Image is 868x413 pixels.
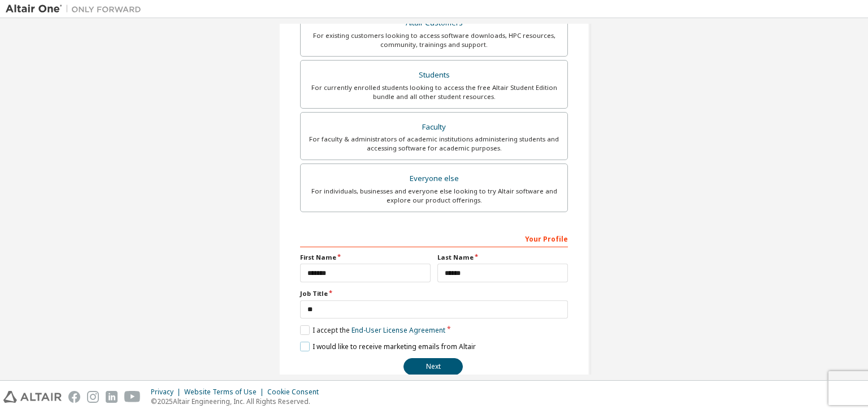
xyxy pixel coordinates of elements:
[68,391,80,403] img: facebook.svg
[307,119,561,135] div: Faculty
[437,253,568,262] label: Last Name
[300,342,476,351] label: I would like to receive marketing emails from Altair
[307,187,561,205] div: For individuals, businesses and everyone else looking to try Altair software and explore our prod...
[307,67,561,83] div: Students
[300,229,568,247] div: Your Profile
[307,83,561,101] div: For currently enrolled students looking to access the free Altair Student Edition bundle and all ...
[307,31,561,49] div: For existing customers looking to access software downloads, HPC resources, community, trainings ...
[307,135,561,153] div: For faculty & administrators of academic institutions administering students and accessing softwa...
[3,391,62,403] img: altair_logo.svg
[403,358,463,375] button: Next
[307,171,561,187] div: Everyone else
[151,388,184,397] div: Privacy
[351,325,445,335] a: End-User License Agreement
[6,3,147,15] img: Altair One
[300,253,431,262] label: First Name
[87,391,99,403] img: instagram.svg
[151,397,325,406] p: © 2025 Altair Engineering, Inc. All Rights Reserved.
[300,289,568,298] label: Job Title
[106,391,118,403] img: linkedin.svg
[184,388,267,397] div: Website Terms of Use
[300,325,445,335] label: I accept the
[124,391,141,403] img: youtube.svg
[267,388,325,397] div: Cookie Consent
